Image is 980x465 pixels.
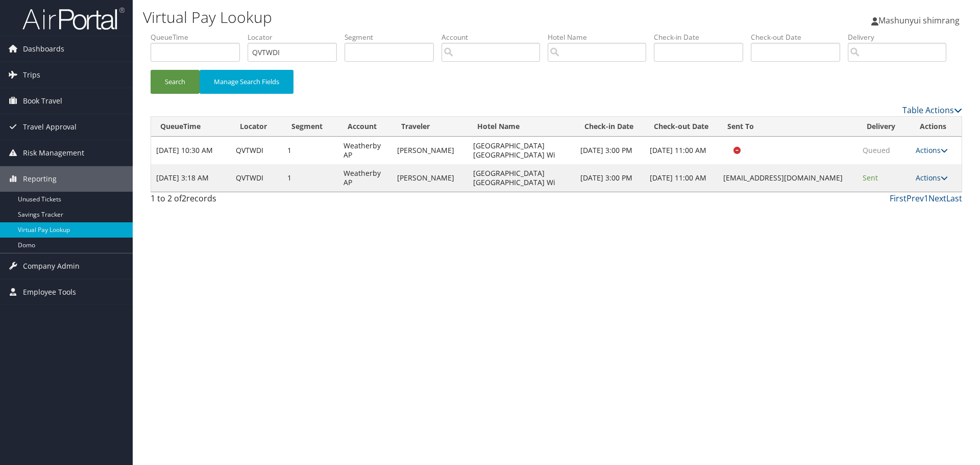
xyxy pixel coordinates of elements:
[902,105,962,116] a: Table Actions
[645,117,719,137] th: Check-out Date: activate to sort column ascending
[442,32,548,42] label: Account
[23,36,64,62] span: Dashboards
[143,7,694,28] h1: Virtual Pay Lookup
[182,193,186,204] span: 2
[468,117,575,137] th: Hotel Name: activate to sort column ascending
[575,137,645,164] td: [DATE] 3:00 PM
[863,173,878,183] span: Sent
[392,117,468,137] th: Traveler: activate to sort column ascending
[151,32,248,42] label: QueueTime
[468,164,575,192] td: [GEOGRAPHIC_DATA] [GEOGRAPHIC_DATA] Wi
[22,7,125,31] img: airportal-logo.png
[231,117,282,137] th: Locator: activate to sort column ascending
[23,62,40,88] span: Trips
[654,32,751,42] label: Check-in Date
[248,32,345,42] label: Locator
[928,193,946,204] a: Next
[575,164,645,192] td: [DATE] 3:00 PM
[890,193,906,204] a: First
[645,164,719,192] td: [DATE] 11:00 AM
[151,70,200,94] button: Search
[857,117,911,137] th: Delivery: activate to sort column ascending
[282,117,338,137] th: Segment: activate to sort column ascending
[151,192,342,210] div: 1 to 2 of records
[548,32,654,42] label: Hotel Name
[946,193,962,204] a: Last
[871,5,970,36] a: Mashunyui shimrang
[392,137,468,164] td: [PERSON_NAME]
[718,117,857,137] th: Sent To: activate to sort column ascending
[338,117,392,137] th: Account: activate to sort column ascending
[916,145,948,155] a: Actions
[231,164,282,192] td: QVTWDI
[23,114,77,140] span: Travel Approval
[231,137,282,164] td: QVTWDI
[23,140,84,166] span: Risk Management
[911,117,962,137] th: Actions
[906,193,924,204] a: Prev
[751,32,848,42] label: Check-out Date
[468,137,575,164] td: [GEOGRAPHIC_DATA] [GEOGRAPHIC_DATA] Wi
[645,137,719,164] td: [DATE] 11:00 AM
[345,32,442,42] label: Segment
[282,137,338,164] td: 1
[863,145,890,155] span: Queued
[23,253,80,279] span: Company Admin
[916,173,948,183] a: Actions
[23,88,62,114] span: Book Travel
[718,164,857,192] td: [EMAIL_ADDRESS][DOMAIN_NAME]
[23,279,76,305] span: Employee Tools
[151,117,231,137] th: QueueTime: activate to sort column ascending
[575,117,645,137] th: Check-in Date: activate to sort column ascending
[151,137,231,164] td: [DATE] 10:30 AM
[338,164,392,192] td: Weatherby AP
[878,15,960,26] span: Mashunyui shimrang
[338,137,392,164] td: Weatherby AP
[392,164,468,192] td: [PERSON_NAME]
[200,70,293,94] button: Manage Search Fields
[151,164,231,192] td: [DATE] 3:18 AM
[23,166,57,192] span: Reporting
[848,32,954,42] label: Delivery
[924,193,928,204] a: 1
[282,164,338,192] td: 1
